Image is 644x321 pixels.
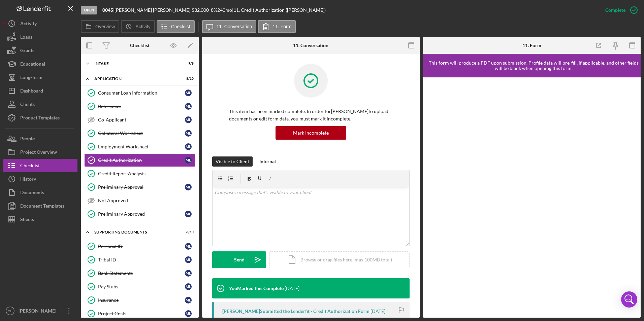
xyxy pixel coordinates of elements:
label: 11. Conversation [217,24,252,29]
a: Personal IDml [84,240,195,253]
a: Referencesml [84,100,195,113]
div: m l [185,211,192,217]
div: Complete [605,3,625,17]
button: Internal [256,156,279,167]
div: m l [185,130,192,137]
div: Preliminary Approval [98,184,185,190]
a: Bank Statementsml [84,266,195,280]
span: $32,000 [192,7,209,13]
label: 11. Form [272,24,291,29]
div: Mark Incomplete [293,126,329,140]
a: Employment Worksheetml [84,140,195,153]
div: 6 / 10 [182,230,194,234]
div: Intake [94,62,177,66]
iframe: Lenderfit form [430,84,635,311]
div: m l [185,243,192,250]
div: m l [185,256,192,263]
div: Supporting Documents [94,230,177,234]
div: Insurance [98,297,185,303]
div: m l [185,184,192,190]
div: Internal [259,156,276,167]
div: Consumer Loan Information [98,90,185,96]
div: Personal ID [98,244,185,249]
button: Visible to Client [212,156,253,167]
div: Credit Authorization [98,157,185,163]
a: Pay Stubsml [84,280,195,293]
div: [PERSON_NAME] [17,304,61,319]
button: Checklist [157,20,195,33]
div: Pay Stubs [98,284,185,289]
text: CH [8,309,12,313]
a: Not Approved [84,194,195,207]
div: This form will produce a PDF upon submission. Profile data will pre-fill, if applicable, and othe... [426,60,641,71]
div: 11. Conversation [293,43,328,48]
a: Collateral Worksheetml [84,127,195,140]
div: Tribal ID [98,257,185,262]
div: Co-Applicant [98,117,185,122]
button: 11. Conversation [202,20,257,33]
div: Not Approved [98,198,195,203]
div: m l [185,103,192,110]
div: m l [185,297,192,304]
div: 8 / 10 [182,77,194,81]
a: Co-Applicantml [84,113,195,127]
div: Sheets [20,213,34,228]
div: Preliminary Approved [98,211,185,217]
button: Mark Incomplete [276,126,346,140]
button: Send [212,251,266,268]
div: | 11. Credit Authorization ([PERSON_NAME]) [232,7,326,13]
div: m l [185,310,192,317]
div: Bank Statements [98,271,185,276]
div: m l [185,90,192,96]
div: 9 / 9 [182,62,194,66]
button: Overview [81,20,119,33]
div: Collateral Worksheet [98,131,185,136]
div: You Marked this Complete [229,286,284,291]
div: | [102,7,115,13]
button: 11. Form [258,20,296,33]
a: Insuranceml [84,293,195,307]
a: Preliminary Approvalml [84,180,195,194]
a: Credit Report Analysis [84,167,195,180]
div: m l [185,283,192,290]
div: [PERSON_NAME] [PERSON_NAME] | [115,7,192,13]
div: [PERSON_NAME] Submitted the Lenderfit - Credit Authorization Form [222,309,369,314]
label: Checklist [171,24,190,29]
div: Employment Worksheet [98,144,185,149]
